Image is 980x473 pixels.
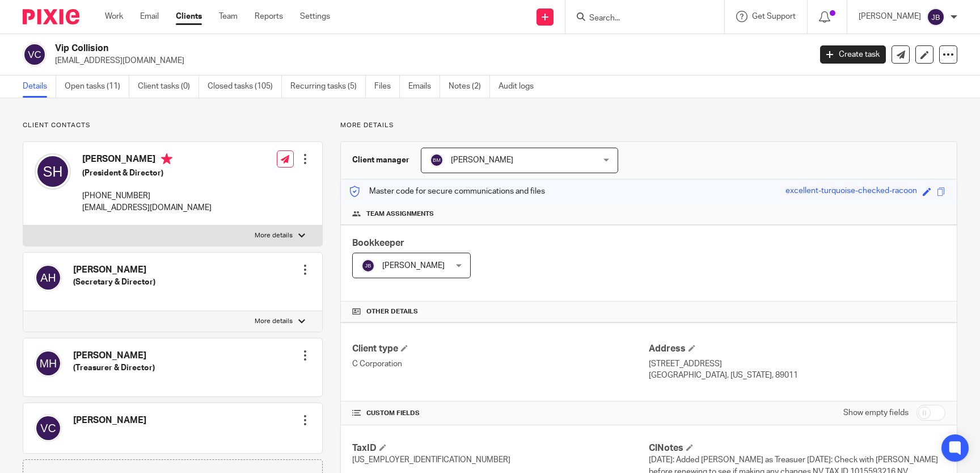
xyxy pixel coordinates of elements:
h5: (Treasurer & Director) [73,362,155,374]
a: Client tasks (0) [138,76,199,98]
h5: (Secretary & Director) [73,277,155,288]
img: svg%3E [430,153,443,167]
span: [PERSON_NAME] [451,156,513,164]
span: Team assignments [366,210,434,219]
a: Recurring tasks (5) [290,76,366,98]
span: Other details [366,307,418,316]
img: Pixie [23,9,79,24]
p: C Corporation [352,358,649,370]
p: [STREET_ADDRESS] [649,358,945,370]
p: [PHONE_NUMBER] [82,190,212,202]
img: svg%3E [927,8,945,26]
a: Audit logs [499,76,542,98]
a: Team [219,11,238,22]
a: Files [374,76,400,98]
p: Client contacts [23,121,323,130]
p: Master code for secure communications and files [349,186,545,197]
img: svg%3E [35,350,62,377]
p: [EMAIL_ADDRESS][DOMAIN_NAME] [55,55,803,66]
img: svg%3E [35,153,71,190]
p: More details [340,121,957,130]
h4: [PERSON_NAME] [73,350,155,362]
a: Clients [176,11,202,22]
a: Closed tasks (105) [208,76,282,98]
img: svg%3E [361,259,375,273]
a: Notes (2) [449,76,490,98]
a: Settings [300,11,330,22]
img: svg%3E [35,264,62,291]
a: Reports [255,11,283,22]
p: More details [255,317,293,326]
h4: [PERSON_NAME] [82,153,212,168]
i: Primary [161,153,172,165]
h4: TaxID [352,442,649,454]
img: svg%3E [35,415,62,442]
input: Search [588,14,690,24]
a: Details [23,76,56,98]
h4: [PERSON_NAME] [73,264,155,276]
h3: Client manager [352,154,409,166]
a: Email [140,11,159,22]
h4: Client type [352,343,649,355]
p: More details [255,231,293,240]
span: Get Support [752,12,796,20]
img: svg%3E [23,43,47,66]
a: Emails [408,76,440,98]
span: [US_EMPLOYER_IDENTIFICATION_NUMBER] [352,456,510,464]
p: [PERSON_NAME] [859,11,921,22]
span: [PERSON_NAME] [382,262,445,270]
a: Work [105,11,123,22]
h4: ClNotes [649,442,945,454]
h4: CUSTOM FIELDS [352,409,649,418]
h4: Address [649,343,945,355]
p: [EMAIL_ADDRESS][DOMAIN_NAME] [82,202,212,214]
label: Show empty fields [843,407,909,418]
a: Create task [820,45,886,64]
div: excellent-turquoise-checked-racoon [785,185,917,198]
h5: (President & Director) [82,168,212,179]
p: [GEOGRAPHIC_DATA], [US_STATE], 89011 [649,370,945,381]
a: Open tasks (11) [65,76,129,98]
span: Bookkeeper [352,238,404,248]
h2: Vip Collision [55,43,653,55]
h4: [PERSON_NAME] [73,415,146,426]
